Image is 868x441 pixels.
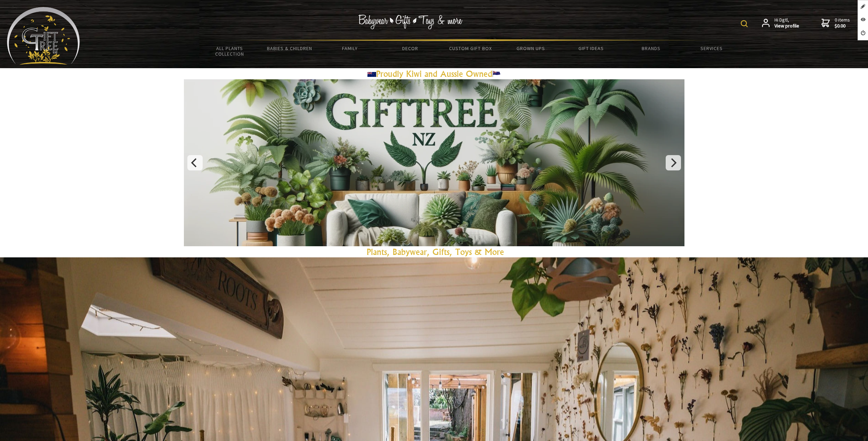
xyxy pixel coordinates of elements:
[774,23,799,29] strong: View profile
[200,41,260,61] a: All Plants Collection
[380,41,440,56] a: Decor
[367,247,500,257] a: Plants, Babywear, Gifts, Toys & Mor
[501,41,561,56] a: Grown Ups
[367,69,501,79] a: Proudly Kiwi and Aussie Owned
[440,41,501,56] a: Custom Gift Box
[621,41,681,56] a: Brands
[741,20,748,27] img: product search
[320,41,380,56] a: Family
[260,41,320,56] a: Babies & Children
[358,15,463,29] img: Babywear - Gifts - Toys & more
[835,17,850,29] span: 0 items
[7,7,80,65] img: Babyware - Gifts - Toys and more...
[561,41,621,56] a: Gift Ideas
[821,17,850,29] a: 0 items$0.00
[681,41,741,56] a: Services
[835,23,850,29] strong: $0.00
[187,155,203,170] button: Previous
[666,155,681,170] button: Next
[762,17,799,29] a: Hi Dgtl,View profile
[774,17,799,29] span: Hi Dgtl,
